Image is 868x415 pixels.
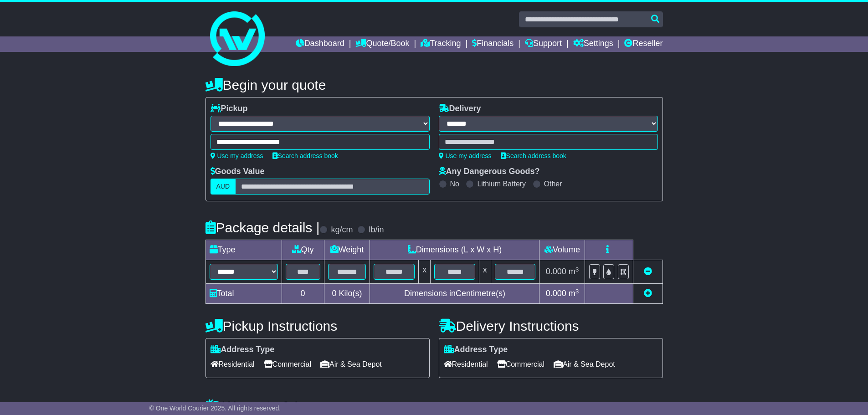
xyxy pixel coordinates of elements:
label: Delivery [439,104,481,114]
a: Dashboard [296,36,344,52]
a: Financials [472,36,514,52]
a: Search address book [272,152,338,159]
span: m [569,289,579,298]
span: Residential [211,357,255,371]
sup: 3 [575,266,579,273]
span: Residential [444,357,488,371]
label: Goods Value [211,167,265,177]
span: Air & Sea Depot [320,357,382,371]
span: Air & Sea Depot [554,357,615,371]
a: Quote/Book [355,36,409,52]
h4: Warranty & Insurance [205,399,663,414]
sup: 3 [575,288,579,295]
a: Tracking [421,36,461,52]
a: Remove this item [644,267,652,276]
a: Add new item [644,289,652,298]
a: Reseller [624,36,663,52]
label: AUD [211,179,236,195]
label: lb/in [369,225,384,235]
td: Dimensions (L x W x H) [370,240,539,260]
label: Address Type [211,345,275,355]
td: Kilo(s) [324,284,370,304]
label: kg/cm [331,225,353,235]
a: Use my address [439,152,492,159]
label: Pickup [211,104,248,114]
td: Dimensions in Centimetre(s) [370,284,539,304]
td: Total [205,284,282,304]
span: Commercial [264,357,311,371]
td: Volume [539,240,585,260]
td: x [419,260,431,284]
h4: Delivery Instructions [439,318,663,333]
span: © One World Courier 2025. All rights reserved. [149,405,281,412]
label: Any Dangerous Goods? [439,167,540,177]
span: 0.000 [546,267,566,276]
td: x [479,260,491,284]
label: Other [544,179,562,188]
label: No [450,179,459,188]
h4: Pickup Instructions [205,318,430,333]
td: Weight [324,240,370,260]
h4: Package details | [205,220,320,235]
a: Search address book [501,152,566,159]
span: Commercial [497,357,544,371]
td: 0 [282,284,324,304]
a: Support [525,36,562,52]
h4: Begin your quote [205,77,663,92]
td: Type [205,240,282,260]
label: Lithium Battery [477,179,526,188]
span: 0 [332,289,336,298]
span: 0.000 [546,289,566,298]
a: Settings [573,36,613,52]
label: Address Type [444,345,508,355]
td: Qty [282,240,324,260]
span: m [569,267,579,276]
a: Use my address [211,152,263,159]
